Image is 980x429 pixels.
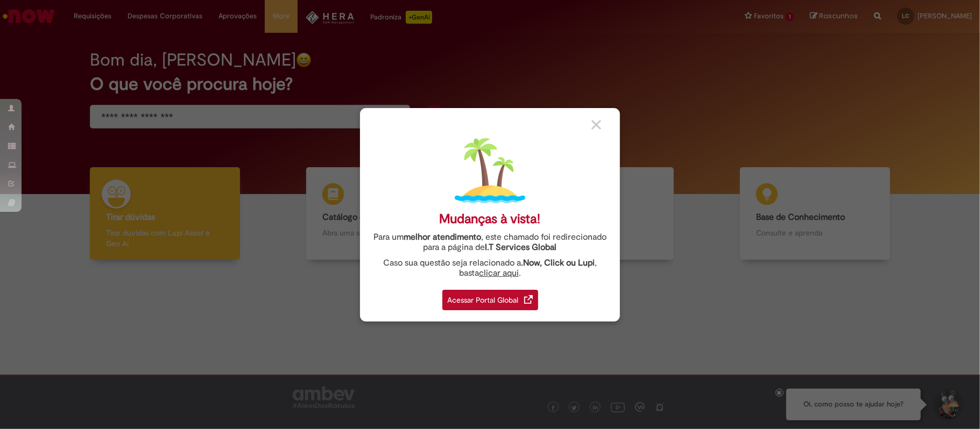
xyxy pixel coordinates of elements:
[368,258,612,278] div: Caso sua questão seja relacionado a , basta .
[442,290,538,310] div: Acessar Portal Global
[521,258,595,268] strong: .Now, Click ou Lupi
[368,232,612,253] div: Para um , este chamado foi redirecionado para a página de
[485,236,557,253] a: I.T Services Global
[479,262,519,278] a: clicar aqui
[442,284,538,310] a: Acessar Portal Global
[440,211,541,227] div: Mudanças à vista!
[591,120,601,130] img: close_button_grey.png
[524,295,533,304] img: redirect_link.png
[404,232,481,242] strong: melhor atendimento
[455,135,525,206] img: island.png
